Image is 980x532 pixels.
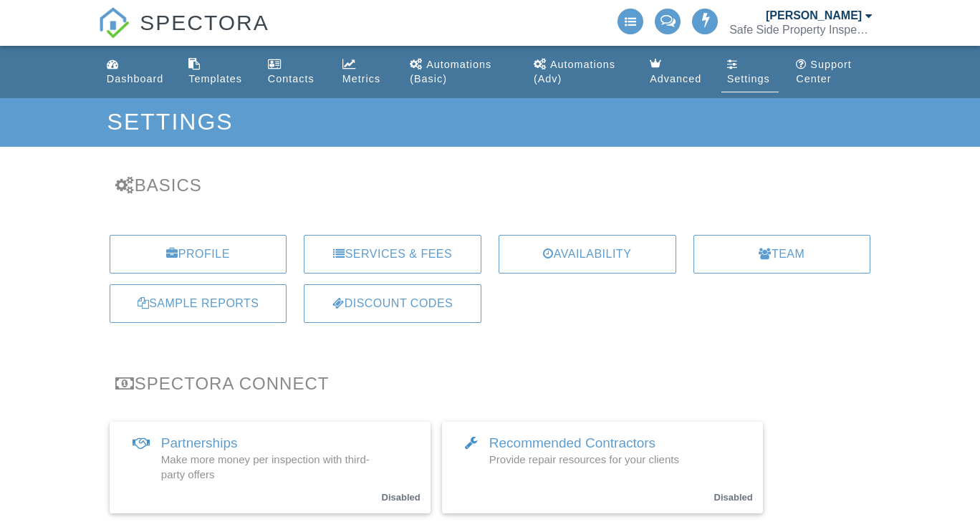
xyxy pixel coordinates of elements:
a: Dashboard [101,52,172,92]
a: Support Center [790,52,879,92]
a: Services & Fees [304,235,481,274]
span: Partnerships [161,435,238,450]
a: Automations (Advanced) [528,52,633,92]
span: Recommended Contractors [489,435,655,450]
a: Profile [110,235,287,274]
div: Settings [727,73,770,84]
small: Disabled [714,492,753,503]
h1: Settings [107,110,873,135]
a: Recommended Contractors Provide repair resources for your clients Disabled [442,422,763,513]
small: Disabled [382,492,421,503]
span: Provide repair resources for your clients [489,453,679,465]
a: Templates [183,52,251,92]
div: Contacts [268,73,314,84]
a: Sample Reports [110,284,287,323]
span: SPECTORA [140,7,269,37]
a: Metrics [337,52,393,92]
a: Team [693,235,871,274]
h3: Spectora Connect [115,374,865,393]
a: Discount Codes [304,284,481,323]
div: Automations (Basic) [410,59,491,84]
div: Support Center [796,59,851,84]
h3: Basics [115,175,865,195]
a: Automations (Basic) [404,52,517,92]
a: Partnerships Make more money per inspection with third-party offers Disabled [110,422,431,513]
div: Dashboard [107,73,163,84]
div: Templates [188,73,242,84]
a: SPECTORA [98,21,269,48]
div: Metrics [342,73,380,84]
a: Availability [499,235,676,274]
div: Advanced [650,73,701,84]
a: Advanced [644,52,710,92]
div: [PERSON_NAME] [766,9,862,23]
div: Automations (Adv) [534,59,615,84]
img: The Best Home Inspection Software - Spectora [98,7,130,39]
span: Make more money per inspection with third-party offers [161,453,370,480]
a: Contacts [262,52,325,92]
a: Settings [721,52,779,92]
div: Safe Side Property Inspections [729,23,873,37]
